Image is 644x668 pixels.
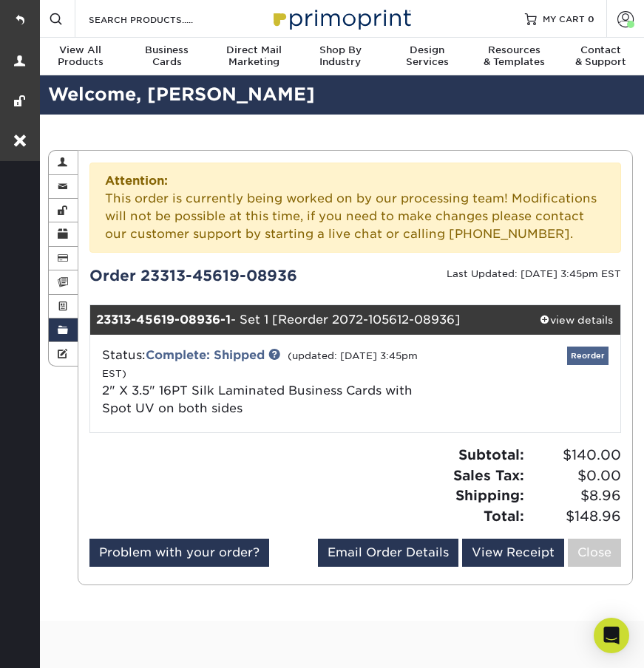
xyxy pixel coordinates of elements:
strong: Shipping: [455,487,524,503]
span: $0.00 [529,466,621,486]
a: Direct MailMarketing [211,38,297,77]
span: Shop By [297,44,384,56]
span: Contact [557,44,644,56]
span: Resources [470,44,557,56]
span: Business [123,44,210,56]
div: & Support [557,44,644,68]
span: $140.00 [529,445,621,466]
div: Industry [297,44,384,68]
span: Design [384,44,470,56]
a: Resources& Templates [470,38,557,77]
span: 2" X 3.5" 16PT Silk Laminated Business Cards with Spot UV on both sides [102,384,413,415]
strong: Attention: [105,174,168,188]
a: view details [532,305,620,335]
div: Open Intercom Messenger [594,618,629,653]
span: $8.96 [529,485,621,506]
strong: Sales Tax: [453,467,524,483]
div: Marketing [211,44,297,68]
div: view details [532,313,620,327]
div: Status: [91,347,444,417]
span: Direct Mail [211,44,297,56]
a: BusinessCards [123,38,210,77]
span: 0 [588,13,594,24]
a: DesignServices [384,38,470,77]
span: MY CART [543,13,585,25]
a: View Receipt [462,539,564,567]
div: & Templates [470,44,557,68]
a: Contact& Support [557,38,644,77]
div: Cards [123,44,210,68]
small: Last Updated: [DATE] 3:45pm EST [447,268,621,279]
strong: Subtotal: [458,446,524,463]
input: SEARCH PRODUCTS..... [87,10,231,28]
strong: Total: [484,508,524,524]
h2: Welcome, [PERSON_NAME] [37,81,644,109]
a: Email Order Details [318,539,458,567]
a: Shop ByIndustry [297,38,384,77]
div: Order 23313-45619-08936 [78,265,356,287]
a: Reorder [567,347,609,365]
a: View AllProducts [37,38,123,77]
span: $148.96 [529,506,621,527]
a: Complete: Shipped [146,348,265,362]
a: Close [568,539,621,567]
a: Problem with your order? [89,539,269,567]
div: This order is currently being worked on by our processing team! Modifications will not be possibl... [89,163,621,253]
div: Services [384,44,470,68]
div: Products [37,44,123,68]
span: View All [37,44,123,56]
img: Primoprint [267,2,415,34]
strong: 23313-45619-08936-1 [96,313,231,327]
iframe: Google Customer Reviews [4,623,126,663]
div: - Set 1 [Reorder 2072-105612-08936] [90,305,532,335]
